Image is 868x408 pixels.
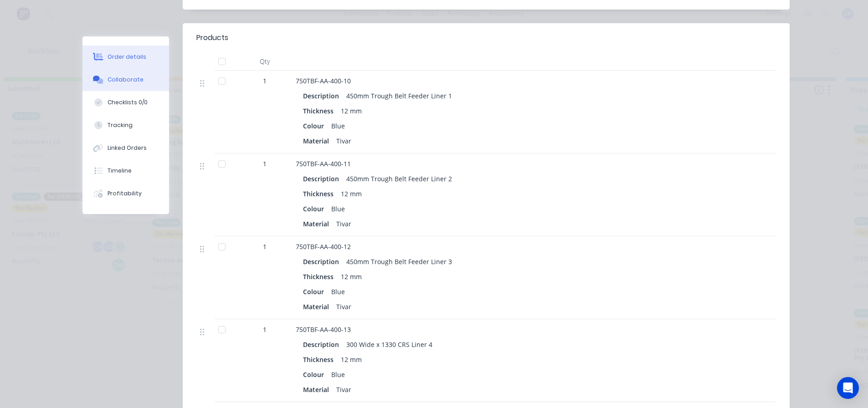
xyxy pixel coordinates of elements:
[343,338,436,351] div: 300 Wide x 1330 CRS Liner 4
[337,187,365,200] div: 12 mm
[303,134,333,148] div: Material
[296,159,351,168] span: 750TBF-AA-400-11
[263,159,267,168] span: 1
[108,144,147,152] div: Linked Orders
[108,98,148,107] div: Checklists 0/0
[82,159,169,182] button: Timeline
[303,383,333,396] div: Material
[303,89,343,102] div: Description
[343,89,456,102] div: 450mm Trough Belt Feeder Liner 1
[296,325,351,334] span: 750TBF-AA-400-13
[337,353,365,366] div: 12 mm
[82,137,169,159] button: Linked Orders
[337,270,365,283] div: 12 mm
[296,76,351,85] span: 750TBF-AA-400-10
[328,285,349,298] div: Blue
[82,114,169,137] button: Tracking
[303,172,343,185] div: Description
[108,189,142,198] div: Profitability
[237,52,292,71] div: Qty
[263,76,267,86] span: 1
[328,368,349,381] div: Blue
[303,217,333,230] div: Material
[303,300,333,313] div: Material
[303,270,337,283] div: Thickness
[303,353,337,366] div: Thickness
[296,242,351,251] span: 750TBF-AA-400-12
[303,187,337,200] div: Thickness
[333,383,355,396] div: Tivar
[108,76,144,84] div: Collaborate
[303,104,337,117] div: Thickness
[82,182,169,205] button: Profitability
[82,68,169,91] button: Collaborate
[328,202,349,215] div: Blue
[263,325,267,334] span: 1
[82,46,169,68] button: Order details
[303,338,343,351] div: Description
[303,255,343,268] div: Description
[343,255,456,268] div: 450mm Trough Belt Feeder Liner 3
[303,368,328,381] div: Colour
[343,172,456,185] div: 450mm Trough Belt Feeder Liner 2
[328,119,349,133] div: Blue
[196,32,228,43] div: Products
[108,121,133,129] div: Tracking
[303,202,328,215] div: Colour
[108,53,146,61] div: Order details
[108,167,132,175] div: Timeline
[837,377,859,399] div: Open Intercom Messenger
[303,285,328,298] div: Colour
[303,119,328,133] div: Colour
[263,242,267,251] span: 1
[333,217,355,230] div: Tivar
[333,134,355,148] div: Tivar
[82,91,169,114] button: Checklists 0/0
[337,104,365,117] div: 12 mm
[333,300,355,313] div: Tivar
